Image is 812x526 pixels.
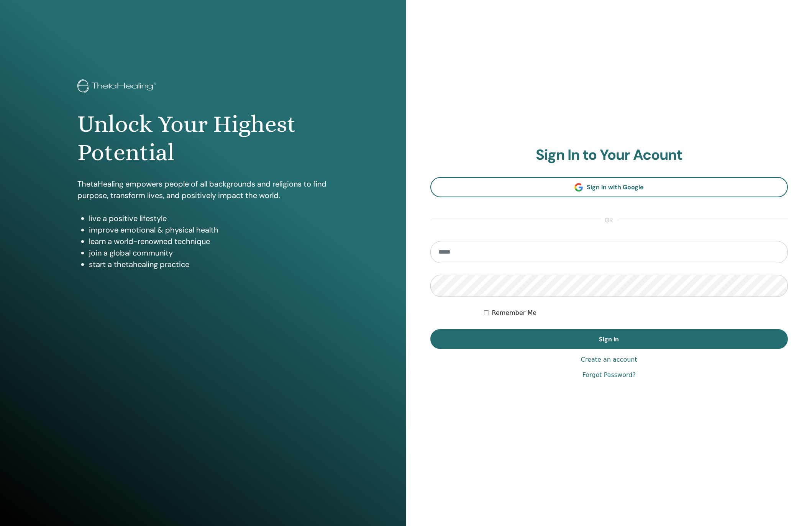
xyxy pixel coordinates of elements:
button: Sign In [430,329,788,349]
li: join a global community [89,247,329,259]
label: Remember Me [492,308,537,318]
a: Create an account [581,355,637,364]
li: learn a world-renowned technique [89,236,329,247]
span: Sign In with Google [587,183,644,191]
li: improve emotional & physical health [89,224,329,236]
h1: Unlock Your Highest Potential [77,110,329,167]
p: ThetaHealing empowers people of all backgrounds and religions to find purpose, transform lives, a... [77,178,329,201]
li: start a thetahealing practice [89,259,329,270]
h2: Sign In to Your Acount [430,146,788,164]
li: live a positive lifestyle [89,213,329,224]
a: Forgot Password? [582,370,636,380]
span: Sign In [599,335,619,343]
a: Sign In with Google [430,177,788,197]
span: or [601,216,617,225]
div: Keep me authenticated indefinitely or until I manually logout [484,308,788,318]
